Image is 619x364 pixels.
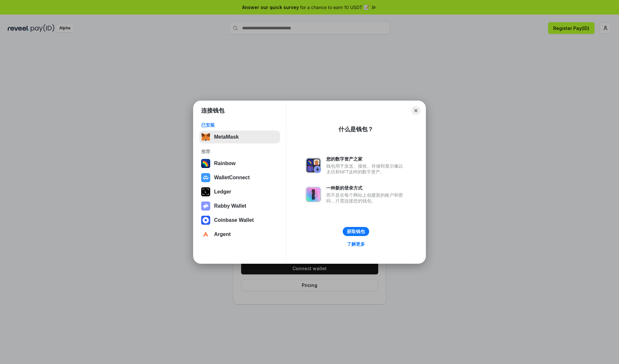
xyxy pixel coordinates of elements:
[201,173,210,182] img: svg+xml,%3Csvg%20width%3D%2228%22%20height%3D%2228%22%20viewBox%3D%220%200%2028%2028%22%20fill%3D...
[347,241,365,247] div: 了解更多
[199,228,280,241] button: Argent
[201,230,210,239] img: svg+xml,%3Csvg%20width%3D%2228%22%20height%3D%2228%22%20viewBox%3D%220%200%2028%2028%22%20fill%3D...
[201,202,210,211] img: svg+xml,%3Csvg%20xmlns%3D%22http%3A%2F%2Fwww.w3.org%2F2000%2Fsvg%22%20fill%3D%22none%22%20viewBox...
[199,157,280,170] button: Rainbow
[201,187,210,196] img: svg+xml,%3Csvg%20xmlns%3D%22http%3A%2F%2Fwww.w3.org%2F2000%2Fsvg%22%20width%3D%2228%22%20height%3...
[199,185,280,198] button: Ledger
[347,229,365,234] div: 获取钱包
[343,240,369,248] a: 了解更多
[201,122,278,128] div: 已安装
[326,192,406,204] div: 而不是在每个网站上创建新的账户和密码，只需连接您的钱包。
[411,106,420,115] button: Close
[214,203,246,209] div: Rabby Wallet
[326,156,406,162] div: 您的数字资产之家
[306,158,321,173] img: svg+xml,%3Csvg%20xmlns%3D%22http%3A%2F%2Fwww.w3.org%2F2000%2Fsvg%22%20fill%3D%22none%22%20viewBox...
[199,214,280,227] button: Coinbase Wallet
[343,227,369,236] button: 获取钱包
[214,175,250,181] div: WalletConnect
[199,171,280,184] button: WalletConnect
[306,187,321,202] img: svg+xml,%3Csvg%20xmlns%3D%22http%3A%2F%2Fwww.w3.org%2F2000%2Fsvg%22%20fill%3D%22none%22%20viewBox...
[326,163,406,175] div: 钱包用于发送、接收、存储和显示像以太坊和NFT这样的数字资产。
[214,134,239,140] div: MetaMask
[214,161,236,166] div: Rainbow
[214,231,231,237] div: Argent
[201,159,210,168] img: svg+xml,%3Csvg%20width%3D%22120%22%20height%3D%22120%22%20viewBox%3D%220%200%20120%20120%22%20fil...
[201,133,210,142] img: svg+xml,%3Csvg%20fill%3D%22none%22%20height%3D%2233%22%20viewBox%3D%220%200%2035%2033%22%20width%...
[201,149,278,154] div: 推荐
[326,185,406,191] div: 一种新的登录方式
[339,125,373,133] div: 什么是钱包？
[199,131,280,143] button: MetaMask
[214,189,231,195] div: Ledger
[199,200,280,212] button: Rabby Wallet
[201,216,210,225] img: svg+xml,%3Csvg%20width%3D%2228%22%20height%3D%2228%22%20viewBox%3D%220%200%2028%2028%22%20fill%3D...
[214,217,254,223] div: Coinbase Wallet
[201,107,224,114] h1: 连接钱包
